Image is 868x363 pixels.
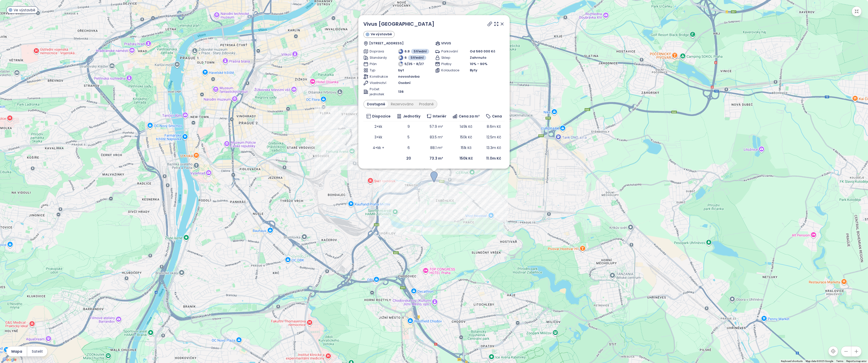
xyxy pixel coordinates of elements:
[370,49,387,54] span: Doprava
[370,80,387,85] span: Vlastnictví
[423,142,449,153] td: 88.1 m²
[806,360,833,362] span: Map data ©2025 Google
[492,113,502,119] span: Cena
[394,132,423,142] td: 5
[388,101,416,108] div: Rezervováno
[371,32,392,37] span: Ve výstavbě
[470,49,495,54] span: Od 560 000 Kč
[394,121,423,132] td: 9
[429,156,443,161] b: 73.3 m²
[1,356,18,363] a: Open this area in Google Maps (opens a new window)
[846,360,866,362] a: Report a map error
[441,55,459,60] span: Sklep
[460,124,472,129] span: 149k Kč
[11,349,22,354] span: Mapa
[27,346,47,356] button: Satelit
[470,62,487,66] span: 10% - 90%
[836,360,843,362] a: Terms (opens in new tab)
[404,62,424,67] span: 5/25 - 8/27
[781,359,803,363] button: Keyboard shortcuts
[372,113,391,119] span: Dispozice
[398,74,420,79] span: novostavba
[398,80,411,85] span: Osobní
[487,124,501,129] span: 8.6m Kč
[363,132,394,142] td: 3+kk
[460,135,472,140] span: 150k Kč
[441,62,459,67] span: Platby
[369,41,404,46] span: [STREET_ADDRESS]
[441,68,459,73] span: Kolaudace
[370,87,387,97] span: Počet jednotek
[470,68,477,73] span: Byty
[14,7,35,13] span: Ve výstavbě
[404,55,407,60] span: 6
[461,145,472,150] span: 151k Kč
[363,142,394,153] td: 4+kk +
[370,62,387,67] span: Plán
[394,142,423,153] td: 6
[486,135,501,140] span: 12.5m Kč
[370,55,387,60] span: Standardy
[398,89,404,94] span: 136
[423,132,449,142] td: 83.5 m²
[459,156,473,161] b: 150k Kč
[406,156,411,161] b: 20
[486,156,501,161] b: 11.0m Kč
[32,349,43,354] span: Satelit
[398,68,404,73] span: byt
[423,121,449,132] td: 57.9 m²
[403,113,420,119] span: Jednotky
[364,101,388,108] div: Dostupné
[441,41,451,46] span: VIVUS
[370,68,387,73] span: Typ
[411,55,424,60] span: Střední
[414,49,427,54] span: Střední
[370,74,387,79] span: Konstrukce
[459,113,480,119] span: Cena za m²
[1,356,18,363] img: Google
[433,113,446,119] span: Interiér
[470,55,486,60] span: Zahrnuto
[416,101,437,108] div: Prodané
[363,20,435,27] a: Vivus [GEOGRAPHIC_DATA]
[404,49,410,54] span: 6.8
[7,346,27,356] button: Mapa
[441,49,459,54] span: Parkování
[363,121,394,132] td: 2+kk
[486,145,501,150] span: 13.3m Kč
